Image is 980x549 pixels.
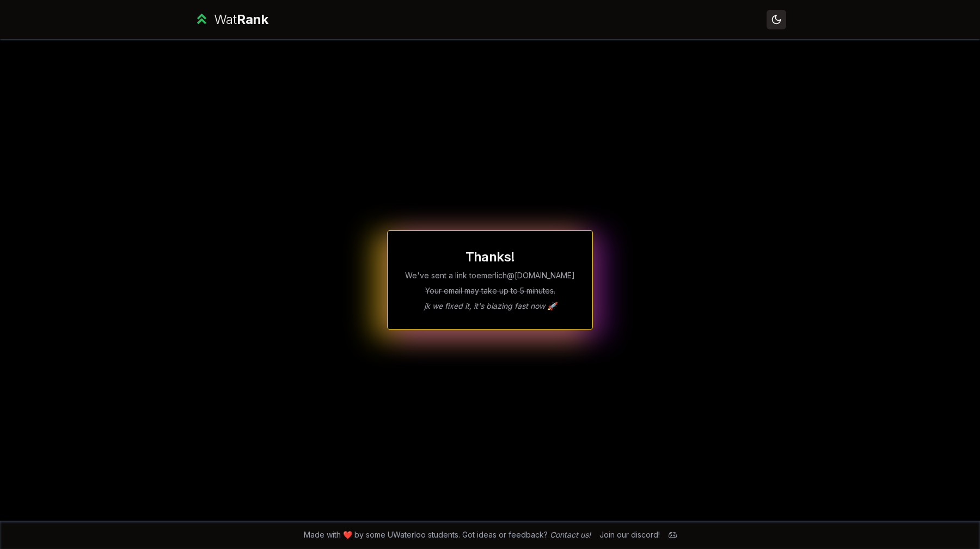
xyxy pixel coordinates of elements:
[237,11,268,27] span: Rank
[599,529,660,540] div: Join our discord!
[304,529,591,540] span: Made with ❤️ by some UWaterloo students. Got ideas or feedback?
[405,248,575,266] h1: Thanks!
[405,270,575,281] p: We've sent a link to emerlich @[DOMAIN_NAME]
[194,11,268,28] a: WatRank
[405,301,575,312] p: jk we fixed it, it's blazing fast now 🚀
[214,11,268,28] div: Wat
[405,285,575,296] p: Your email may take up to 5 minutes.
[550,530,591,539] a: Contact us!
